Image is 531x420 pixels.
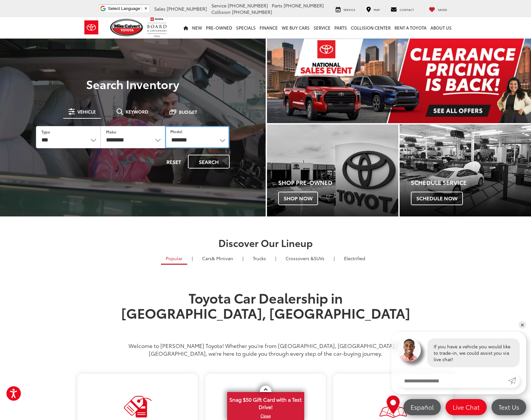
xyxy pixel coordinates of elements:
[339,253,370,264] a: Electrified
[116,290,415,335] h1: Toyota Car Dealership in [GEOGRAPHIC_DATA], [GEOGRAPHIC_DATA]
[286,255,314,261] span: Crossovers &
[190,17,204,38] a: New
[393,17,429,38] a: Rent a Toyota
[232,9,272,15] span: [PHONE_NUMBER]
[27,78,239,90] h3: Search Inventory
[386,6,419,12] a: Contact
[378,395,408,419] img: Visit Our Dealership
[190,255,194,261] li: |
[398,338,421,361] img: Agent profile photo
[241,255,245,261] li: |
[154,5,165,12] span: Sales
[427,338,520,367] div: If you have a vehicle you would like to trade-in, we could assist you via live chat!
[411,192,463,205] span: Schedule Now
[197,253,238,264] a: Cars
[161,155,187,169] button: Reset
[41,129,50,134] label: Type
[491,399,526,415] a: Text Us
[374,7,380,12] span: Map
[312,17,332,38] a: Service
[278,179,398,186] h4: Shop Pre-Owned
[332,17,349,38] a: Parts
[424,6,452,12] a: My Saved Vehicles
[343,7,355,12] span: Service
[407,403,437,411] span: Español
[349,17,393,38] a: Collision Center
[281,253,329,264] a: SUVs
[161,253,187,265] a: Popular
[508,374,520,388] a: Submit
[212,255,233,261] span: & Minivan
[228,2,268,9] span: [PHONE_NUMBER]
[280,17,312,38] a: WE BUY CARS
[438,7,447,12] span: Saved
[332,255,336,261] li: |
[267,124,398,216] a: Shop Pre-Owned Shop Now
[79,17,103,38] img: Toyota
[258,17,280,38] a: Finance
[179,110,197,114] span: Budget
[123,395,153,419] img: Visit Our Dealership
[495,403,522,411] span: Text Us
[144,6,148,11] span: ▼
[274,255,278,261] li: |
[39,237,492,248] h2: Discover Our Lineup
[267,124,398,216] div: Toyota
[234,17,258,38] a: Specials
[170,129,182,134] label: Model
[400,7,414,12] span: Contact
[284,2,324,9] span: [PHONE_NUMBER]
[211,2,226,9] span: Service
[400,124,531,216] div: Toyota
[211,9,231,15] span: Collision
[411,179,531,186] h4: Schedule Service
[188,155,230,169] button: Search
[108,6,148,11] a: Select Language​
[110,19,144,36] img: Mike Calvert Toyota
[278,192,318,205] span: Shop Now
[116,342,415,357] p: Welcome to [PERSON_NAME] Toyota! Whether you’re from [GEOGRAPHIC_DATA], [GEOGRAPHIC_DATA], or [GE...
[398,374,508,388] input: Enter your message
[108,6,140,11] span: Select Language
[429,17,454,38] a: About Us
[126,109,148,114] span: Keyword
[142,6,142,11] span: ​
[228,393,304,412] span: Snag $50 Gift Card with a Test Drive!
[403,399,441,415] a: Español
[77,109,96,114] span: Vehicle
[449,403,483,411] span: Live Chat
[400,124,531,216] a: Schedule Service Schedule Now
[204,17,234,38] a: Pre-Owned
[106,129,116,134] label: Make
[361,6,385,12] a: Map
[181,17,190,38] a: Home
[272,2,282,9] span: Parts
[331,6,360,12] a: Service
[446,399,487,415] a: Live Chat
[167,5,207,12] span: [PHONE_NUMBER]
[248,253,271,264] a: Trucks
